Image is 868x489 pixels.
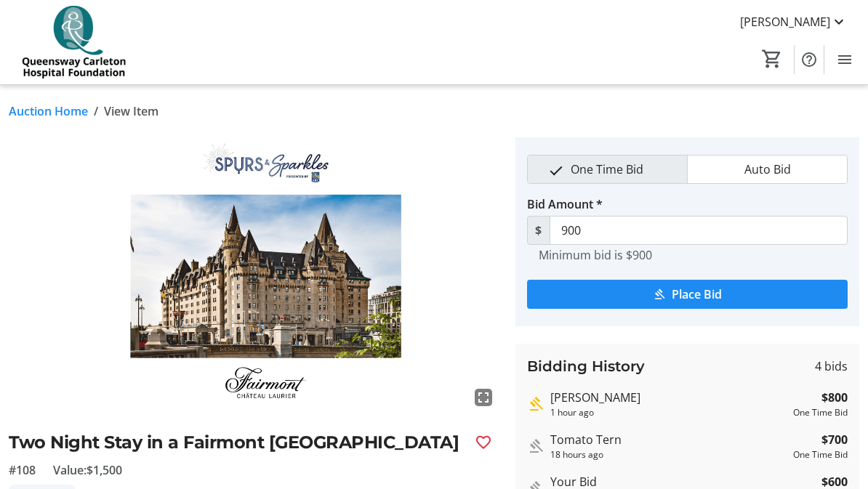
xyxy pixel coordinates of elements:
[550,389,788,406] div: [PERSON_NAME]
[9,461,36,479] span: #108
[562,155,652,183] span: One Time Bid
[53,461,122,479] span: Value: $1,500
[672,286,722,303] span: Place Bid
[9,102,88,120] a: Auction Home
[527,355,645,377] h3: Bidding History
[9,429,463,456] h2: Two Night Stay in a Fairmont [GEOGRAPHIC_DATA]
[94,102,98,120] span: /
[821,389,848,406] strong: $800
[740,13,830,31] span: [PERSON_NAME]
[550,431,788,448] div: Tomato Tern
[527,280,848,309] button: Place Bid
[728,10,859,33] button: [PERSON_NAME]
[759,46,785,72] button: Cart
[469,428,498,457] button: Favourite
[527,437,544,455] mat-icon: Outbid
[736,155,800,183] span: Auto Bid
[815,357,848,375] span: 4 bids
[795,45,824,74] button: Help
[821,431,848,448] strong: $700
[9,6,138,78] img: QCH Foundation's Logo
[793,448,848,461] div: One Time Bid
[104,102,158,120] span: View Item
[550,448,788,461] div: 18 hours ago
[475,389,492,406] mat-icon: fullscreen
[527,195,603,213] label: Bid Amount *
[539,248,652,262] tr-hint: Minimum bid is $900
[793,406,848,419] div: One Time Bid
[527,395,544,413] mat-icon: Highest bid
[550,406,788,419] div: 1 hour ago
[9,137,498,412] img: Image
[830,45,859,74] button: Menu
[527,216,550,245] span: $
